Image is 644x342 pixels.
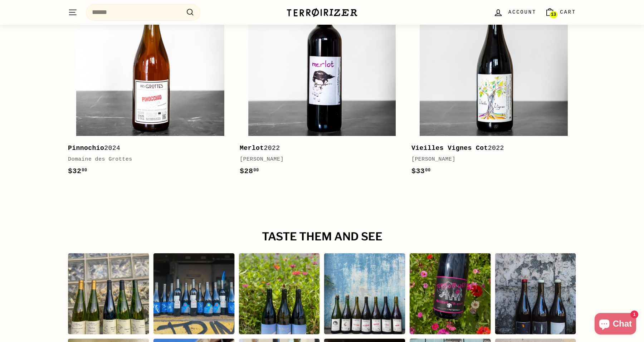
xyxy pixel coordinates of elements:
[239,253,320,334] div: Instagram post opens in a popup
[68,145,104,152] b: Pinnochio
[411,145,488,152] b: Vieilles Vignes Cot
[411,143,569,153] div: 2022
[324,253,405,334] div: Instagram post opens in a popup
[82,168,87,173] sup: 00
[153,253,235,334] div: Instagram post opens in a popup
[68,155,225,164] div: Domaine des Grottes
[240,155,397,164] div: [PERSON_NAME]
[489,2,541,23] a: Account
[425,168,430,173] sup: 00
[551,12,556,17] span: 13
[495,253,576,334] div: Instagram post opens in a popup
[410,253,491,334] div: Instagram post opens in a popup
[541,2,580,23] a: Cart
[560,8,576,16] span: Cart
[508,8,536,16] span: Account
[68,253,149,334] div: Instagram post opens in a popup
[592,313,638,336] inbox-online-store-chat: Shopify online store chat
[68,167,87,175] span: $32
[240,143,397,153] div: 2022
[68,231,576,243] h2: Taste them and see
[68,143,225,153] div: 2024
[411,155,569,164] div: [PERSON_NAME]
[240,145,264,152] b: Merlot
[253,168,259,173] sup: 00
[240,167,259,175] span: $28
[411,167,431,175] span: $33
